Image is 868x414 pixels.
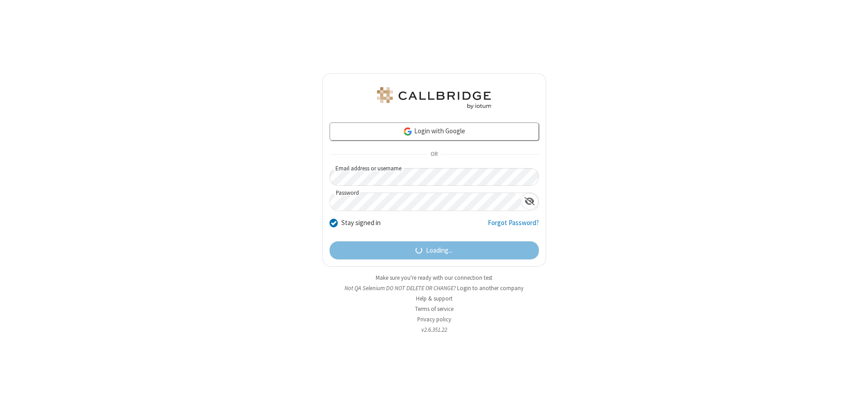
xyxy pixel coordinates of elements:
a: Make sure you're ready with our connection test [376,274,492,282]
iframe: Chat [845,390,861,408]
button: Loading... [330,241,539,259]
a: Terms of service [415,305,453,313]
a: Help & support [416,295,453,302]
li: Not QA Selenium DO NOT DELETE OR CHANGE? [322,284,546,292]
span: Loading... [426,245,453,256]
label: Stay signed in [341,218,381,228]
img: google-icon.png [403,127,413,136]
li: v2.6.351.22 [322,325,546,334]
a: Login with Google [330,122,539,141]
span: OR [427,148,441,161]
div: Show password [521,193,538,210]
img: QA Selenium DO NOT DELETE OR CHANGE [375,87,493,109]
input: Email address or username [330,168,539,186]
a: Privacy policy [417,315,451,323]
a: Forgot Password? [488,218,539,235]
input: Password [330,193,521,211]
button: Login to another company [457,284,524,292]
